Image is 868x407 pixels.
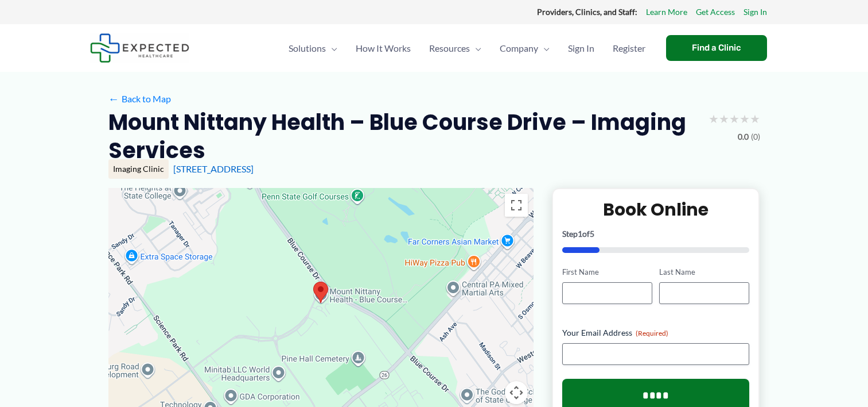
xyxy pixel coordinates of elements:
[108,93,119,104] span: ←
[173,163,254,174] a: [STREET_ADDRESS]
[744,5,767,20] a: Sign In
[739,108,750,129] span: ★
[505,194,528,217] button: Toggle fullscreen view
[505,381,528,404] button: Map camera controls
[108,90,171,107] a: ←Back to Map
[500,28,538,68] span: Company
[279,28,655,68] nav: Primary Site Navigation
[491,28,559,68] a: CompanyMenu Toggle
[562,230,750,238] p: Step of
[429,28,470,68] span: Resources
[751,129,760,144] span: (0)
[562,198,750,221] h2: Book Online
[590,229,594,239] span: 5
[289,28,326,68] span: Solutions
[646,5,687,20] a: Learn More
[578,229,582,239] span: 1
[90,33,189,63] img: Expected Healthcare Logo - side, dark font, small
[562,267,652,278] label: First Name
[709,108,719,129] span: ★
[108,159,169,179] div: Imaging Clinic
[729,108,739,129] span: ★
[470,28,481,68] span: Menu Toggle
[356,28,411,68] span: How It Works
[659,267,749,278] label: Last Name
[738,129,749,144] span: 0.0
[538,28,550,68] span: Menu Toggle
[604,28,655,68] a: Register
[613,28,645,68] span: Register
[537,7,637,17] strong: Providers, Clinics, and Staff:
[666,35,767,61] a: Find a Clinic
[279,28,347,68] a: SolutionsMenu Toggle
[108,108,699,165] h2: Mount Nittany Health – Blue Course Drive – Imaging Services
[347,28,420,68] a: How It Works
[750,108,760,129] span: ★
[562,327,750,339] label: Your Email Address
[420,28,491,68] a: ResourcesMenu Toggle
[326,28,337,68] span: Menu Toggle
[696,5,735,20] a: Get Access
[636,329,668,337] span: (Required)
[568,28,594,68] span: Sign In
[719,108,729,129] span: ★
[559,28,604,68] a: Sign In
